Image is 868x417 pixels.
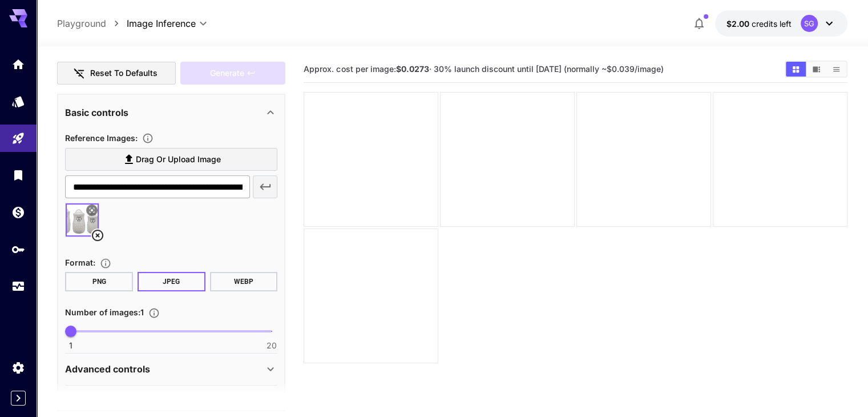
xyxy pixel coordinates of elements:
[144,307,164,319] button: Specify how many images to generate in a single request. Each image generation will be charged se...
[138,272,205,291] button: JPEG
[11,131,25,146] div: Playground
[136,153,221,167] span: Drag or upload image
[726,19,752,29] span: $2.00
[11,205,25,219] div: Wallet
[806,62,826,77] button: Show images in video view
[65,258,95,267] span: Format :
[395,64,429,74] b: $0.0273
[65,362,150,376] p: Advanced controls
[801,15,818,32] div: SG
[65,148,277,171] label: Drag or upload image
[267,340,277,351] span: 20
[65,307,144,317] span: Number of images : 1
[786,62,806,77] button: Show images in grid view
[95,258,116,269] button: Choose the file format for the output image.
[304,64,663,74] span: Approx. cost per image: · 30% launch discount until [DATE] (normally ~$0.039/image)
[69,340,72,351] span: 1
[726,18,792,30] div: $2.00
[715,10,847,37] button: $2.00SG
[65,106,128,119] p: Basic controls
[65,99,277,126] div: Basic controls
[752,19,792,29] span: credits left
[65,133,138,143] span: Reference Images :
[11,360,25,375] div: Settings
[57,17,106,30] a: Playground
[210,272,278,291] button: WEBP
[57,62,176,85] button: Reset to defaults
[11,57,25,71] div: Home
[138,133,158,144] button: Upload a reference image to guide the result. This is needed for Image-to-Image or Inpainting. Su...
[826,62,846,77] button: Show images in list view
[11,391,26,406] button: Expand sidebar
[11,168,25,182] div: Library
[57,17,127,30] nav: breadcrumb
[65,355,277,383] div: Advanced controls
[11,279,25,294] div: Usage
[65,272,133,291] button: PNG
[11,242,25,256] div: API Keys
[11,94,25,109] div: Models
[127,17,196,30] span: Image Inference
[785,61,847,78] div: Show images in grid viewShow images in video viewShow images in list view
